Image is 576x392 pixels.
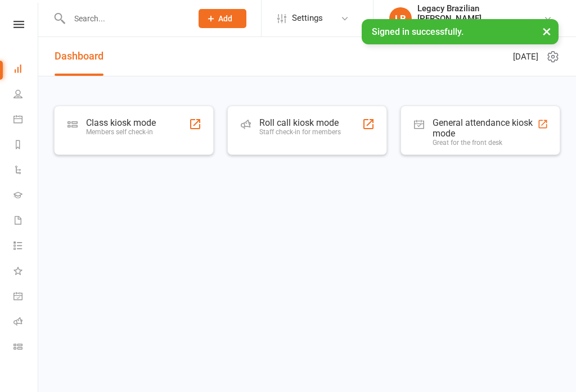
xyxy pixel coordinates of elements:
[259,117,341,128] div: Roll call kiosk mode
[292,6,323,31] span: Settings
[86,128,156,136] div: Members self check-in
[13,57,39,83] a: Dashboard
[372,26,463,37] span: Signed in successfully.
[13,310,39,335] a: Roll call kiosk mode
[433,139,537,147] div: Great for the front desk
[199,9,246,28] button: Add
[55,37,103,76] a: Dashboard
[86,117,156,128] div: Class kiosk mode
[13,83,39,108] a: People
[433,117,537,139] div: General attendance kiosk mode
[417,3,543,24] div: Legacy Brazilian [PERSON_NAME]
[537,19,557,43] button: ×
[389,7,412,30] div: LB
[13,108,39,133] a: Calendar
[513,50,538,63] span: [DATE]
[13,133,39,158] a: Reports
[66,11,184,26] input: Search...
[259,128,341,136] div: Staff check-in for members
[13,259,39,285] a: What's New
[218,14,232,23] span: Add
[13,285,39,310] a: General attendance kiosk mode
[13,335,39,361] a: Class kiosk mode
